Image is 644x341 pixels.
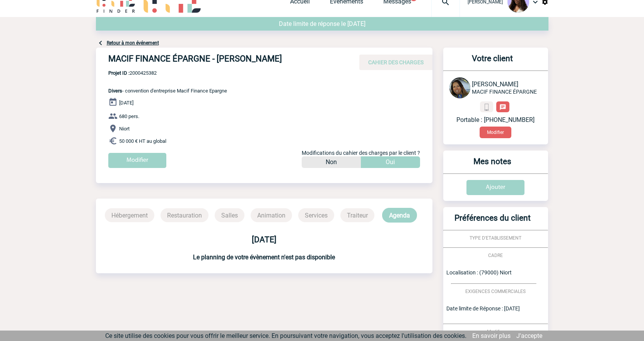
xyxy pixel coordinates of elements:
input: Ajouter [466,180,524,195]
span: Ce site utilise des cookies pour vous offrir le meilleur service. En poursuivant votre navigation... [105,332,466,339]
p: Agenda [382,208,417,223]
p: Services [298,208,334,222]
span: Date limite de Réponse : [DATE] [446,305,520,312]
button: Modifier [480,127,511,138]
h3: Le planning de votre évènement n'est pas disponible [96,254,432,261]
a: J'accepte [516,332,542,339]
img: 127471-0.png [449,77,470,98]
span: CAHIER DES CHARGES [368,59,424,65]
p: Animation [251,208,292,222]
span: [DATE] [119,100,133,106]
p: Hébergement [105,208,154,222]
p: Portable : [PHONE_NUMBER] [449,116,542,123]
p: Salles [215,208,244,222]
p: Non [326,156,337,168]
img: portable.png [483,104,490,111]
h3: Préférences du client [446,213,539,230]
span: CADRE [488,253,503,258]
h3: Mes notes [446,157,539,173]
h3: Votre client [446,54,539,70]
img: chat-24-px-w.png [499,104,506,111]
b: [DATE] [252,235,277,244]
input: Modifier [108,153,166,168]
span: Divers [108,88,122,94]
span: Localisation : (79000) Niort [446,269,512,276]
p: Traiteur [340,208,374,222]
span: MACIF FINANCE ÉPARGNE [472,89,537,95]
span: Niort [119,126,130,132]
span: EXIGENCES COMMERCIALES [465,289,526,294]
span: Modifications du cahier des charges par le client ? [302,150,420,156]
a: Retour à mon événement [107,40,159,46]
a: En savoir plus [472,332,511,339]
h4: MACIF FINANCE ÉPARGNE - [PERSON_NAME] [108,54,340,67]
span: 2000425382 [108,70,227,76]
span: Modifier [487,329,504,334]
span: TYPE D'ETABLISSEMENT [470,235,521,241]
span: Date limite de réponse le [DATE] [279,20,366,27]
span: 50 000 € HT au global [119,138,166,144]
span: - convention d'entreprise Macif Finance Epargne [108,88,227,94]
p: Oui [386,156,395,168]
p: Restauration [161,208,208,222]
span: 680 pers. [119,113,139,119]
b: Projet ID : [108,70,130,76]
span: [PERSON_NAME] [472,81,518,88]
